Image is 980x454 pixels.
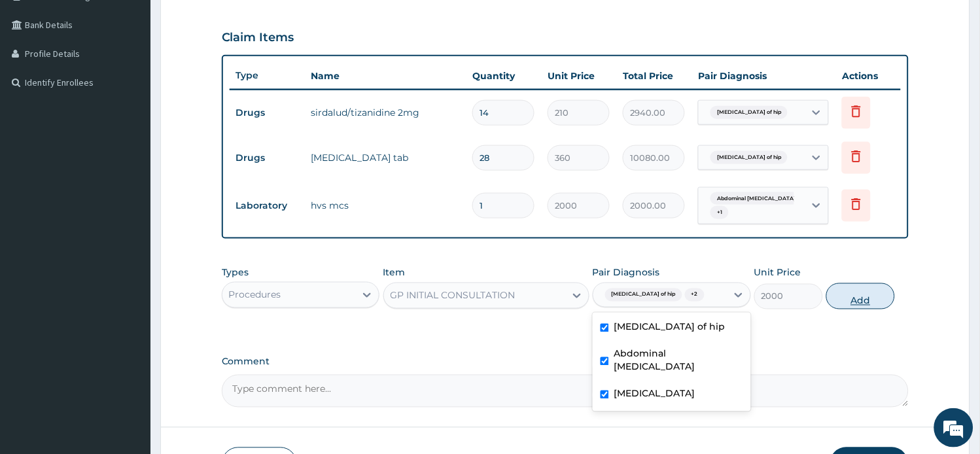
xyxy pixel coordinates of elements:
span: [MEDICAL_DATA] of hip [605,288,682,302]
label: Types [222,268,249,279]
label: Comment [222,357,909,368]
div: Chat with us now [68,73,220,90]
textarea: Type your message and hit 'Enter' [7,309,249,355]
label: Item [383,266,406,279]
label: Pair Diagnosis [593,266,660,279]
th: Type [230,63,305,88]
td: hvs mcs [305,192,466,218]
th: Actions [835,63,901,89]
img: d_794563401_company_1708531726252_794563401 [24,65,53,98]
label: [MEDICAL_DATA] [614,387,695,400]
span: [MEDICAL_DATA] of hip [710,106,788,119]
div: GP INITIAL CONSULTATION [391,289,516,302]
span: + 2 [685,288,705,302]
label: Abdominal [MEDICAL_DATA] [614,347,743,374]
div: Minimize live chat window [215,7,246,38]
button: Add [826,283,895,309]
td: Drugs [230,101,305,125]
td: Drugs [230,146,305,170]
th: Unit Price [541,63,616,89]
td: Laboratory [230,194,305,218]
span: Abdominal [MEDICAL_DATA] [710,192,802,205]
label: [MEDICAL_DATA] of hip [614,321,726,334]
th: Pair Diagnosis [691,63,835,89]
span: + 1 [710,206,729,219]
th: Name [305,63,466,89]
span: [MEDICAL_DATA] of hip [710,151,788,164]
h3: Claim Items [222,31,294,45]
label: Unit Price [754,266,801,279]
div: Procedures [229,288,281,302]
th: Quantity [466,63,541,89]
span: We're online! [76,141,181,273]
th: Total Price [616,63,691,89]
td: sirdalud/tizanidine 2mg [305,99,466,126]
td: [MEDICAL_DATA] tab [305,145,466,171]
